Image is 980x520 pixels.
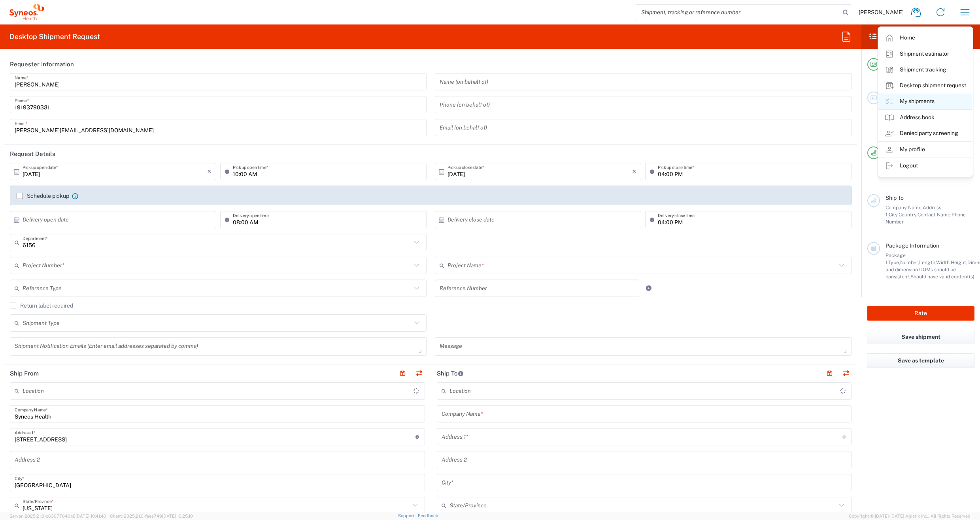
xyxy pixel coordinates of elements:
[878,158,972,174] a: Logout
[886,195,904,201] span: Ship To
[849,512,971,520] span: Copyright © [DATE]-[DATE] Agistix Inc., All Rights Reserved
[437,370,464,377] h2: Ship To
[398,513,418,518] a: Support
[886,205,923,210] span: Company Name,
[878,142,972,158] a: My profile
[889,212,899,218] span: City,
[632,165,636,178] i: ×
[635,5,840,20] input: Shipment, tracking or reference number
[9,32,100,41] h2: Desktop Shipment Request
[867,330,974,344] button: Save shipment
[910,274,974,280] span: Should have valid content(s)
[888,259,900,265] span: Type,
[162,514,193,518] span: [DATE] 10:25:10
[867,306,974,321] button: Rate
[886,242,939,249] span: Package Information
[878,30,972,46] a: Home
[878,94,972,109] a: My shipments
[643,283,654,294] a: Add Reference
[878,46,972,62] a: Shipment estimator
[9,514,106,518] span: Server: 2025.21.0-c63077040a8
[859,9,904,16] span: [PERSON_NAME]
[10,60,74,68] h2: Requester Information
[899,212,918,218] span: Country,
[10,302,73,309] label: Return label required
[919,259,936,265] span: Length,
[110,514,193,518] span: Client: 2025.21.0-faee749
[951,259,967,265] span: Height,
[918,212,952,218] span: Contact Name,
[878,78,972,94] a: Desktop shipment request
[878,126,972,141] a: Denied party screening
[878,110,972,126] a: Address book
[869,32,948,41] h2: Shipment Checklist
[418,513,438,518] a: Feedback
[936,259,951,265] span: Width,
[900,259,919,265] span: Number,
[867,353,974,368] button: Save as template
[10,150,55,158] h2: Request Details
[17,193,69,199] label: Schedule pickup
[878,62,972,78] a: Shipment tracking
[207,165,211,178] i: ×
[10,370,39,377] h2: Ship From
[886,252,906,265] span: Package 1:
[76,514,106,518] span: [DATE] 10:41:40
